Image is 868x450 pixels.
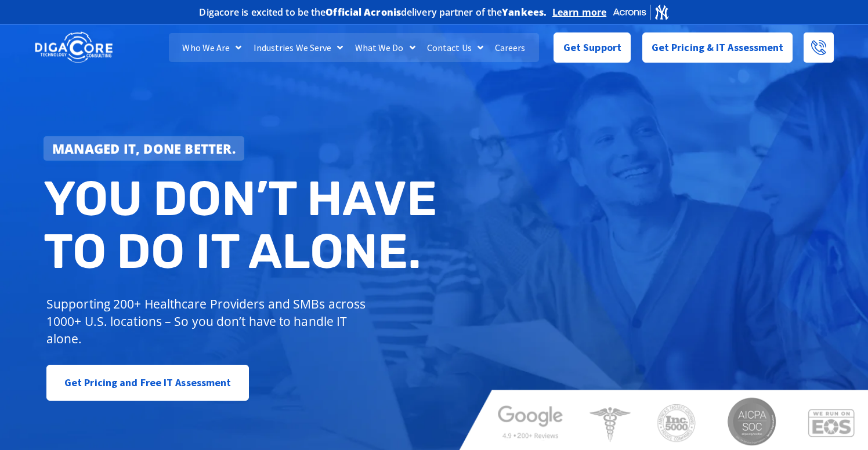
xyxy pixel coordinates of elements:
[64,371,231,394] span: Get Pricing and Free IT Assessment
[35,31,113,64] img: DigaCore Technology Consulting
[489,33,531,62] a: Careers
[502,6,547,19] b: Yankees.
[199,8,547,17] h2: Digacore is excited to be the delivery partner of the
[325,6,401,19] b: Official Acronis
[552,6,606,18] a: Learn more
[44,172,443,278] h2: You don’t have to do IT alone.
[52,140,236,157] strong: Managed IT, done better.
[349,33,421,62] a: What We Do
[563,36,621,59] span: Get Support
[46,365,249,401] a: Get Pricing and Free IT Assessment
[44,136,244,161] a: Managed IT, done better.
[176,33,247,62] a: Who We Are
[248,33,349,62] a: Industries We Serve
[421,33,489,62] a: Contact Us
[169,33,540,62] nav: Menu
[612,3,669,20] img: Acronis
[46,295,371,347] p: Supporting 200+ Healthcare Providers and SMBs across 1000+ U.S. locations – So you don’t have to ...
[642,32,793,63] a: Get Pricing & IT Assessment
[554,32,631,63] a: Get Support
[652,36,784,59] span: Get Pricing & IT Assessment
